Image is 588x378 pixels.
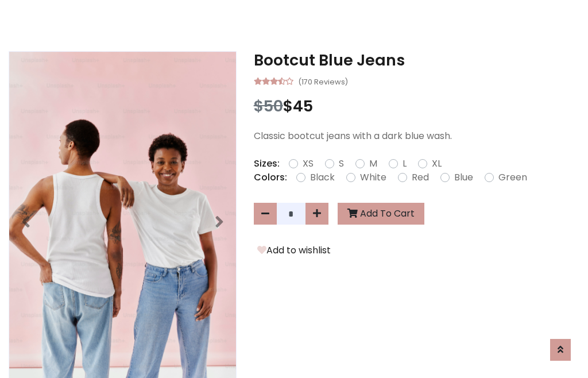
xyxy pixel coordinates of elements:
h3: Bootcut Blue Jeans [254,51,579,70]
label: Green [498,171,527,184]
small: (170 Reviews) [298,74,348,88]
label: XL [432,157,442,171]
label: Red [412,171,429,184]
label: M [369,157,377,171]
label: White [360,171,386,184]
button: Add to wishlist [254,243,334,258]
p: Classic bootcut jeans with a dark blue wash. [254,129,579,143]
p: Sizes: [254,157,280,171]
span: 45 [293,95,313,117]
label: Blue [454,171,473,184]
label: XS [303,157,314,171]
h3: $ [254,97,579,115]
label: Black [310,171,335,184]
span: $50 [254,95,283,117]
label: S [339,157,344,171]
button: Add To Cart [338,203,424,225]
p: Colors: [254,171,287,184]
label: L [403,157,407,171]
